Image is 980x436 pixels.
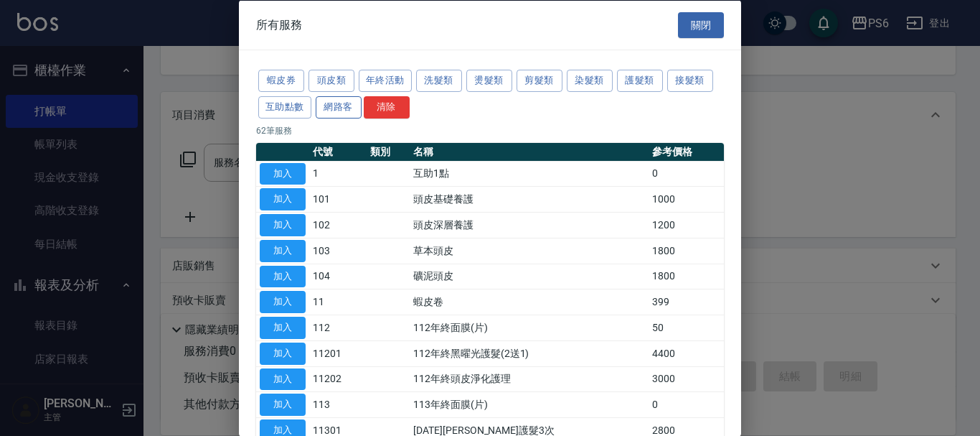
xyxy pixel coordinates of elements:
[410,142,649,161] th: 名稱
[649,186,724,212] td: 1000
[410,161,649,187] td: 互助1點
[649,315,724,340] td: 50
[367,142,410,161] th: 類別
[260,265,306,287] button: 加入
[309,315,367,340] td: 112
[466,70,512,92] button: 燙髮類
[410,289,649,315] td: 蝦皮卷
[258,96,311,118] button: 互助點數
[309,289,367,315] td: 11
[567,70,613,92] button: 染髮類
[649,238,724,264] td: 1800
[410,264,649,289] td: 礦泥頭皮
[309,366,367,392] td: 11202
[309,161,367,187] td: 1
[410,391,649,417] td: 113年終面膜(片)
[649,161,724,187] td: 0
[649,289,724,315] td: 399
[309,391,367,417] td: 113
[316,96,362,118] button: 網路客
[649,391,724,417] td: 0
[649,264,724,289] td: 1800
[309,212,367,238] td: 102
[309,264,367,289] td: 104
[410,315,649,340] td: 112年終面膜(片)
[260,394,306,416] button: 加入
[517,70,562,92] button: 剪髮類
[410,340,649,366] td: 112年終黑曜光護髮(2送1)
[359,70,412,92] button: 年終活動
[410,366,649,392] td: 112年終頭皮淨化護理
[260,342,306,364] button: 加入
[649,212,724,238] td: 1200
[309,340,367,366] td: 11201
[678,11,724,38] button: 關閉
[308,70,354,92] button: 頭皮類
[309,186,367,212] td: 101
[410,212,649,238] td: 頭皮深層養護
[416,70,462,92] button: 洗髮類
[260,291,306,313] button: 加入
[364,96,410,118] button: 清除
[256,17,302,32] span: 所有服務
[260,317,306,339] button: 加入
[649,366,724,392] td: 3000
[260,368,306,390] button: 加入
[410,186,649,212] td: 頭皮基礎養護
[649,340,724,366] td: 4400
[260,239,306,261] button: 加入
[260,188,306,210] button: 加入
[260,214,306,236] button: 加入
[309,142,367,161] th: 代號
[258,70,304,92] button: 蝦皮券
[667,70,713,92] button: 接髮類
[260,162,306,185] button: 加入
[649,142,724,161] th: 參考價格
[309,238,367,264] td: 103
[410,238,649,264] td: 草本頭皮
[617,70,663,92] button: 護髮類
[256,124,724,136] p: 62 筆服務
